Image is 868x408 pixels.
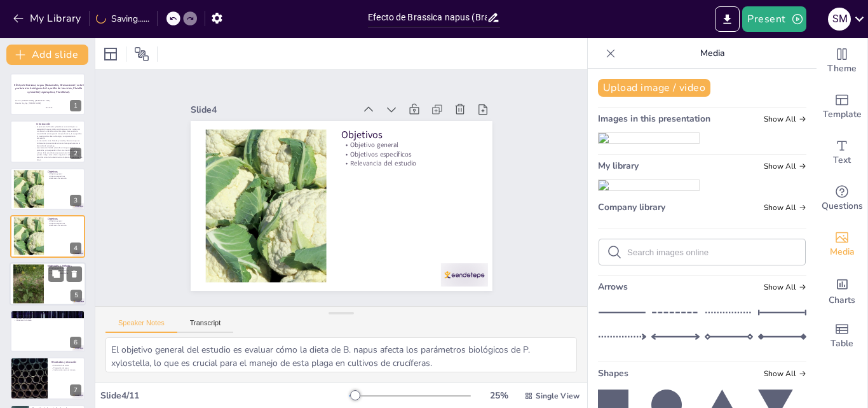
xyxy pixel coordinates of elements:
span: Position [134,46,149,62]
p: Relevancia del estudio [348,160,480,211]
p: Objetivos [48,217,81,221]
p: Diseño experimental [48,267,82,269]
button: Duplicate Slide [48,266,64,281]
span: Charts [829,293,855,307]
span: Theme [827,62,857,76]
p: Objetivos específicos [48,222,81,225]
div: Saving...... [96,13,149,25]
button: My Library [10,8,86,29]
div: 25 % [484,390,514,402]
div: Add text boxes [817,130,867,176]
div: 5 [71,290,82,301]
p: Objetivos específicos [350,151,482,202]
input: Insert title [368,8,487,27]
p: Resultados y discusión [51,360,81,364]
div: Add ready made slides [817,84,867,130]
p: Objetivos específicos [48,175,81,178]
div: 2 [70,148,81,159]
span: Images in this presentation [598,113,710,125]
div: 7 [70,384,81,396]
p: Media [621,38,804,69]
textarea: El objetivo general del estudio es evaluar cómo la dieta de B. napus afecta los parámetros biológ... [105,337,577,372]
img: cf88c0c2-51f8-492a-b53f-e5982de8c4d1.jpeg [599,133,699,143]
button: Transcript [177,319,234,333]
div: 5 [10,262,86,306]
p: Año 2025 [15,107,83,109]
span: Media [830,245,855,259]
p: La interacción entre Plutella xylostella y Brassica napus es fundamental para entender cómo la di... [34,139,83,146]
button: Speaker Notes [105,319,177,333]
p: Efecto de Brassica napus (Brassicales, Brassicaceae) sobre parámetros biológicos de la polilla de... [13,83,86,94]
span: Arrows [598,281,628,293]
div: S M [828,8,851,31]
span: Shapes [598,367,628,379]
p: Objetivo general [48,172,81,175]
button: S M [828,6,851,32]
p: Implicaciones para el manejo [51,369,81,372]
div: 6 [70,337,81,348]
div: 4 [70,243,81,254]
p: Relevancia del estudio [48,225,81,227]
div: Get real-time input from your audience [817,176,867,222]
p: Determinación del ciclo biológico [14,312,81,316]
span: My library [598,160,639,172]
div: 3 [70,195,81,206]
p: Introducción [36,122,85,125]
span: Show all [764,369,806,378]
span: Show all [764,162,806,171]
span: Show all [764,203,806,212]
img: cf88c0c2-51f8-492a-b53f-e5982de8c4d1.jpeg [599,180,699,190]
div: 1 [70,100,81,111]
span: Show all [764,115,806,123]
div: 1 [10,73,85,115]
p: Objetivos [355,131,489,186]
span: Table [831,337,853,351]
button: Add slide [6,45,88,65]
p: Proporción de sexos [51,367,81,369]
p: Influencia de la dieta [14,320,81,322]
p: Condiciones controladas [48,272,82,274]
p: Los efectos de Plutella xylostella en la agricultura son profundos, ya que pueden influir en el r... [34,146,83,160]
div: Slide 4 [220,61,381,123]
p: Director: Ing. Agr. [PERSON_NAME] [15,102,83,105]
div: 6 [10,310,85,352]
button: Export to PowerPoint [715,6,740,32]
div: Add charts and graphs [817,267,867,313]
div: Slide 4 / 11 [100,390,349,402]
div: Layout [100,44,121,64]
p: Métodos estadísticos [14,317,81,320]
p: Materiales y Métodos [48,264,82,268]
span: Single View [536,391,580,401]
span: Show all [764,283,806,292]
div: Add images, graphics, shapes or video [817,222,867,267]
p: Objetivo general [48,220,81,223]
div: 2 [10,120,85,162]
p: Importancia de Plutella xylostella es reconocida por su capacidad de causar daños significativos ... [34,125,83,139]
span: Text [833,153,851,167]
button: Delete Slide [67,266,82,281]
div: 7 [10,357,85,399]
p: Alumno: [PERSON_NAME], [GEOGRAPHIC_DATA] [15,100,83,102]
div: Change the overall theme [817,38,867,84]
input: Search images online [627,248,797,257]
p: Registro de duración [14,314,81,317]
span: Company library [598,201,665,213]
div: Add a table [817,313,867,359]
span: Template [823,108,862,122]
p: Duración de estadios [51,365,81,367]
button: Upload image / video [598,79,710,97]
button: Present [742,6,806,32]
p: Objetivo general [353,143,485,193]
span: Questions [822,199,863,213]
div: 4 [10,215,85,257]
div: 3 [10,168,85,210]
p: Recolección de muestras [48,269,82,272]
p: Relevancia del estudio [48,178,81,180]
p: Objetivos [48,170,81,174]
